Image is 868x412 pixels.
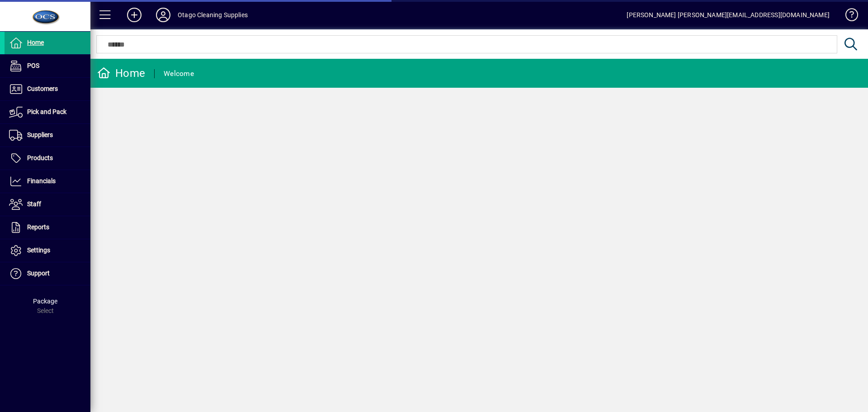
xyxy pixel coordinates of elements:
[164,66,194,81] div: Welcome
[27,154,53,161] span: Products
[5,147,90,170] a: Products
[5,216,90,239] a: Reports
[27,223,49,231] span: Reports
[27,39,44,46] span: Home
[27,85,58,92] span: Customers
[5,101,90,123] a: Pick and Pack
[27,177,56,185] span: Financials
[27,270,50,277] span: Support
[5,78,90,100] a: Customers
[27,246,50,254] span: Settings
[33,298,57,305] span: Package
[5,170,90,193] a: Financials
[5,193,90,216] a: Staff
[97,66,145,81] div: Home
[120,7,149,23] button: Add
[5,239,90,262] a: Settings
[27,131,53,138] span: Suppliers
[149,7,178,23] button: Profile
[178,8,248,22] div: Otago Cleaning Supplies
[5,55,90,77] a: POS
[27,108,66,115] span: Pick and Pack
[5,124,90,147] a: Suppliers
[27,200,41,208] span: Staff
[627,8,830,22] div: [PERSON_NAME] [PERSON_NAME][EMAIL_ADDRESS][DOMAIN_NAME]
[839,2,857,31] a: Knowledge Base
[5,262,90,285] a: Support
[27,62,39,69] span: POS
